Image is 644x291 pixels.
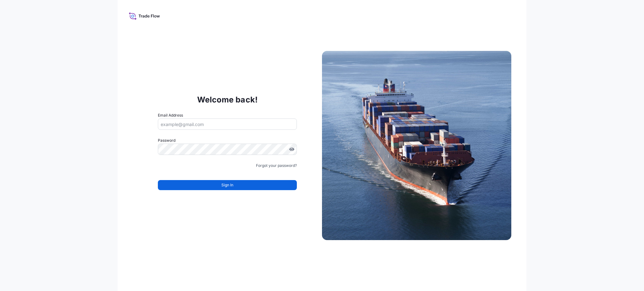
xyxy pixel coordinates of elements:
[289,147,294,152] button: Show password
[256,162,297,169] a: Forgot your password?
[158,180,297,190] button: Sign In
[158,112,183,118] label: Email Address
[158,137,297,144] label: Password
[221,182,233,188] span: Sign In
[197,95,258,105] p: Welcome back!
[158,118,297,130] input: example@gmail.com
[322,51,511,240] img: Ship illustration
